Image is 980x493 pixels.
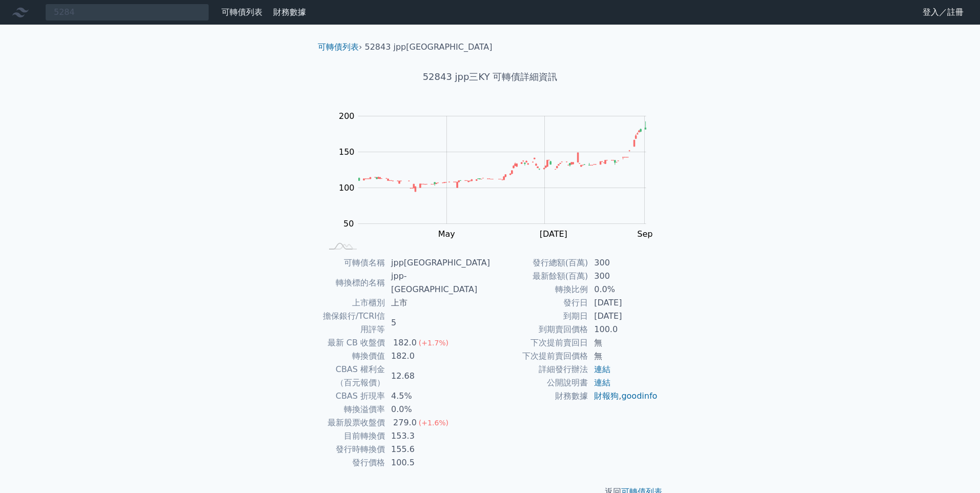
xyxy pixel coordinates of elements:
[339,147,355,157] tspan: 150
[339,111,355,121] tspan: 200
[588,256,658,270] td: 300
[385,350,490,363] td: 182.0
[490,296,588,310] td: 發行日
[322,456,385,469] td: 發行價格
[490,270,588,283] td: 最新餘額(百萬)
[391,336,419,350] div: 182.0
[637,229,652,239] tspan: Sep
[588,389,658,403] td: ,
[588,270,658,283] td: 300
[318,42,359,52] a: 可轉債列表
[385,310,490,336] td: 5
[490,336,588,350] td: 下次提前賣回日
[322,389,385,403] td: CBAS 折現率
[322,363,385,389] td: CBAS 權利金（百元報價）
[385,256,490,270] td: jpp[GEOGRAPHIC_DATA]
[365,41,493,53] li: 52843 jpp[GEOGRAPHIC_DATA]
[322,443,385,456] td: 發行時轉換價
[419,419,448,427] span: (+1.6%)
[490,389,588,403] td: 財務數據
[588,283,658,296] td: 0.0%
[594,391,619,401] a: 財報狗
[322,270,385,296] td: 轉換標的名稱
[385,363,490,389] td: 12.68
[221,7,262,17] a: 可轉債列表
[540,229,567,239] tspan: [DATE]
[385,429,490,443] td: 153.3
[385,443,490,456] td: 155.6
[385,270,490,296] td: jpp-[GEOGRAPHIC_DATA]
[343,219,354,229] tspan: 50
[391,416,419,429] div: 279.0
[588,310,658,323] td: [DATE]
[594,364,610,374] a: 連結
[385,389,490,403] td: 4.5%
[621,391,657,401] a: goodinfo
[588,323,658,336] td: 100.0
[322,403,385,416] td: 轉換溢價率
[490,376,588,389] td: 公開說明書
[318,41,362,53] li: ›
[322,336,385,350] td: 最新 CB 收盤價
[914,4,972,20] a: 登入／註冊
[419,339,448,347] span: (+1.7%)
[490,256,588,270] td: 發行總額(百萬)
[594,378,610,387] a: 連結
[322,350,385,363] td: 轉換價值
[385,296,490,310] td: 上市
[490,323,588,336] td: 到期賣回價格
[385,456,490,469] td: 100.5
[490,350,588,363] td: 下次提前賣回價格
[322,256,385,270] td: 可轉債名稱
[322,310,385,336] td: 擔保銀行/TCRI信用評等
[322,429,385,443] td: 目前轉換價
[322,416,385,429] td: 最新股票收盤價
[490,283,588,296] td: 轉換比例
[588,296,658,310] td: [DATE]
[588,336,658,350] td: 無
[273,7,306,17] a: 財務數據
[322,296,385,310] td: 上市櫃別
[334,111,662,260] g: Chart
[490,363,588,376] td: 詳細發行辦法
[339,183,355,193] tspan: 100
[45,4,209,21] input: 搜尋可轉債 代號／名稱
[385,403,490,416] td: 0.0%
[310,70,670,84] h1: 52843 jpp三KY 可轉債詳細資訊
[588,350,658,363] td: 無
[490,310,588,323] td: 到期日
[438,229,455,239] tspan: May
